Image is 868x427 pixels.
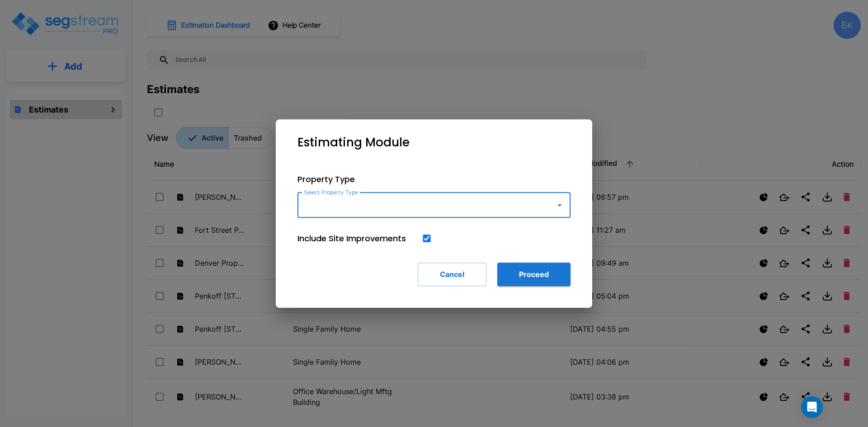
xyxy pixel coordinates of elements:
p: Estimating Module [297,134,410,151]
p: Include Site Improvements [297,232,406,244]
p: Property Type [297,173,571,185]
button: Cancel [418,263,486,286]
label: Select Property Type [304,188,358,196]
button: Proceed [497,263,571,286]
div: Open Intercom Messenger [801,396,823,418]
